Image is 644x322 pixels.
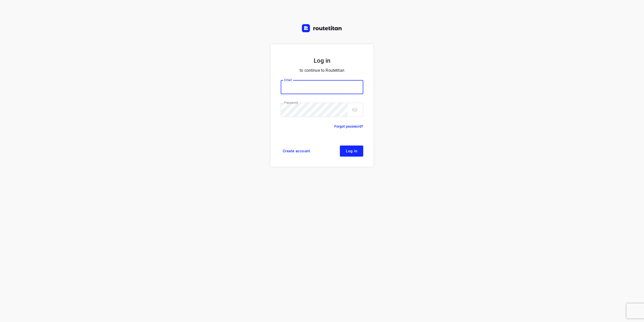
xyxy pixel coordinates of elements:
[302,24,342,33] a: Routetitan
[281,56,363,65] h5: Log in
[281,146,312,157] a: Create account
[340,146,363,157] button: Log in
[346,149,357,153] span: Log in
[350,105,360,115] button: toggle password visibility
[302,24,342,32] img: Routetitan
[281,67,363,74] p: to continue to Routetitan
[334,123,363,129] a: Forgot password?
[283,149,310,153] span: Create account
